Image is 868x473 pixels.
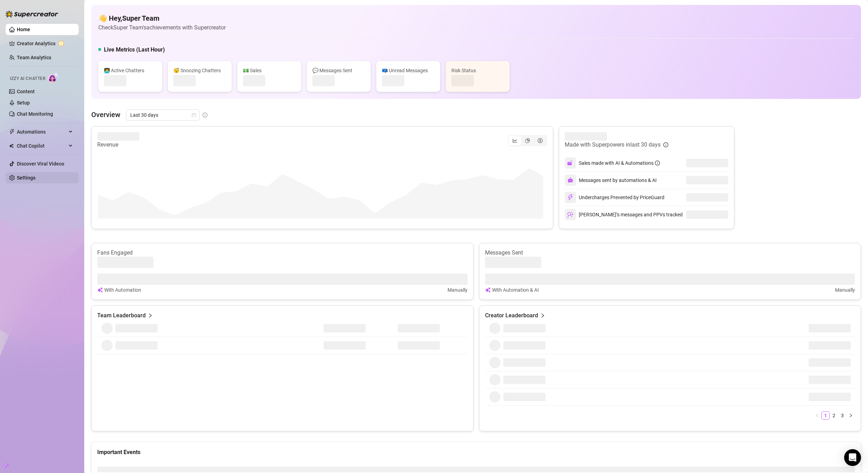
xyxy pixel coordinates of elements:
img: logo-BBDzfeDw.svg [6,11,58,18]
h4: 👋 Hey, Super Team [98,13,226,23]
span: build [4,463,8,468]
article: Manually [448,286,468,294]
span: pie-chart [525,138,530,143]
button: right [847,411,855,420]
span: thunderbolt [9,129,15,135]
span: right [148,311,153,320]
span: Automations [17,126,67,137]
div: Messages sent by automations & AI [565,175,657,186]
article: Check Super Team's achievements with Supercreator [98,23,226,32]
span: right [540,311,545,320]
div: Open Intercom Messenger [844,449,861,466]
article: With Automation [104,286,141,294]
img: svg%3e [567,160,574,166]
article: Messages Sent [485,249,855,257]
article: Creator Leaderboard [485,311,538,320]
div: 😴 Snoozing Chatters [173,67,226,74]
span: left [815,413,819,418]
a: 3 [839,412,846,419]
img: svg%3e [97,286,103,294]
span: calendar [192,113,196,117]
div: 💵 Sales [243,67,296,74]
div: 📪 Unread Messages [382,67,435,74]
img: svg%3e [567,194,574,201]
span: Last 30 days [130,110,196,120]
span: info-circle [203,113,207,117]
a: Content [17,89,35,94]
img: svg%3e [568,177,573,183]
a: Home [17,27,30,32]
span: info-circle [663,142,668,147]
div: Sales made with AI & Automations [579,159,660,167]
a: Settings [17,175,35,181]
img: svg%3e [485,286,491,294]
div: segmented control [508,135,547,146]
div: Undercharges Prevented by PriceGuard [565,192,664,203]
div: 💬 Messages Sent [312,67,365,74]
a: Creator Analytics exclamation-circle [17,38,73,49]
span: right [849,413,853,418]
article: Fans Engaged [97,249,468,257]
article: With Automation & AI [492,286,539,294]
button: left [813,411,821,420]
div: Risk Status [451,67,504,74]
article: Revenue [97,141,139,149]
li: Next Page [847,411,855,420]
div: [PERSON_NAME]’s messages and PPVs tracked [565,209,683,220]
a: 2 [830,412,838,419]
h5: Live Metrics (Last Hour) [104,46,165,54]
span: Chat Copilot [17,140,67,151]
article: Manually [835,286,855,294]
li: Previous Page [813,411,821,420]
li: 1 [821,411,830,420]
div: Important Events [97,448,855,457]
a: Setup [17,100,30,106]
img: svg%3e [567,211,574,218]
img: Chat Copilot [9,143,14,148]
span: info-circle [655,161,660,165]
a: 1 [822,412,829,419]
div: 👩‍💻 Active Chatters [104,67,157,74]
a: Team Analytics [17,55,51,60]
article: Made with Superpowers in last 30 days [565,141,661,149]
a: Chat Monitoring [17,111,53,117]
span: Izzy AI Chatter [10,75,45,82]
article: Team Leaderboard [97,311,146,320]
span: line-chart [512,138,517,143]
article: Overview [91,109,120,120]
a: Discover Viral Videos [17,161,64,167]
img: AI Chatter [48,73,59,83]
span: dollar-circle [538,138,543,143]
